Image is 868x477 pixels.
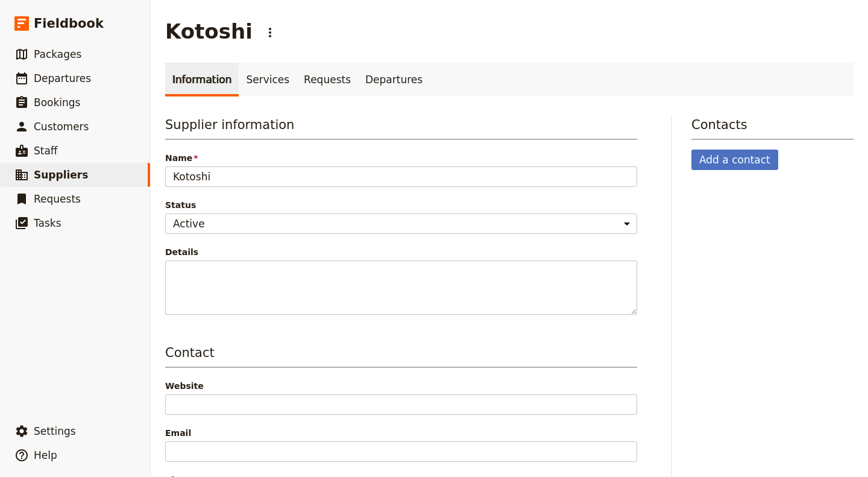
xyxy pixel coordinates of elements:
button: Add a contact [691,150,778,170]
input: Email [165,441,637,462]
span: Details [165,246,637,258]
span: Tasks [34,217,61,229]
span: Packages [34,48,81,60]
textarea: Details [165,261,637,315]
a: Information [165,63,239,96]
span: Help [34,449,57,461]
span: Name [165,152,637,164]
button: Actions [260,22,280,43]
a: Services [239,63,297,96]
span: Fieldbook [34,14,104,33]
span: Bookings [34,96,80,109]
h3: Contact [165,344,637,368]
h1: Kotoshi [165,19,253,43]
input: Name [165,166,637,187]
span: Settings [34,425,76,437]
span: Requests [34,193,81,205]
select: Status [165,213,637,234]
input: Website [165,394,637,415]
span: Customers [34,121,89,133]
h3: Contacts [691,116,854,140]
span: Staff [34,145,58,157]
a: Requests [297,63,358,96]
h3: Supplier information [165,116,637,140]
span: Status [165,199,637,211]
div: Website [165,380,637,392]
span: Departures [34,72,91,84]
span: Suppliers [34,169,88,181]
a: Departures [358,63,430,96]
span: Email [165,427,637,439]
